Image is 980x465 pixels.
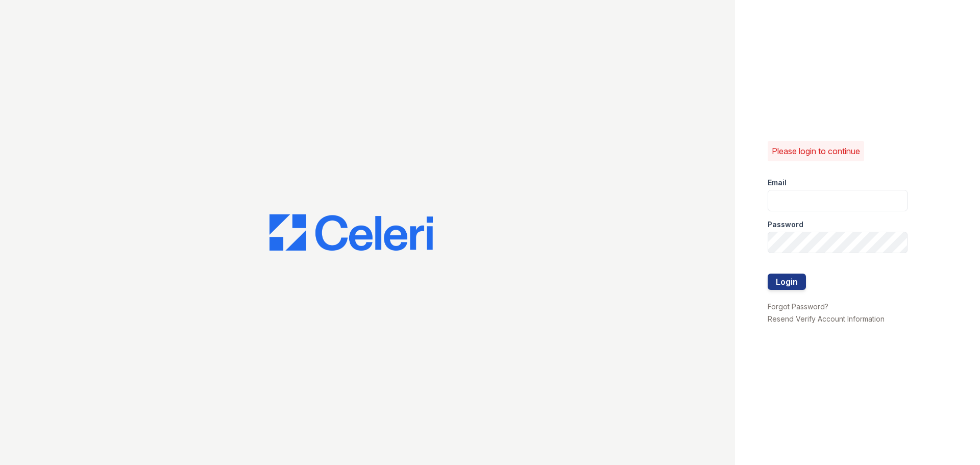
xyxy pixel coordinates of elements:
label: Password [768,219,803,230]
a: Forgot Password? [768,302,828,311]
label: Email [768,178,787,188]
button: Login [768,274,806,290]
p: Please login to continue [772,145,860,157]
a: Resend Verify Account Information [768,314,885,323]
img: CE_Logo_Blue-a8612792a0a2168367f1c8372b55b34899dd931a85d93a1a3d3e32e68fde9ad4.png [269,214,433,251]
